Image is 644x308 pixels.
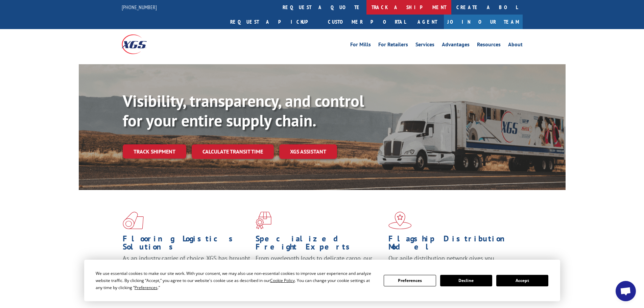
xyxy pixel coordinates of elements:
[442,42,470,49] a: Advantages
[444,15,523,29] a: Join Our Team
[388,235,516,254] h1: Flagship Distribution Model
[508,42,523,49] a: About
[123,254,250,278] span: As an industry carrier of choice, XGS has brought innovation and dedication to flooring logistics...
[123,212,144,229] img: xgs-icon-total-supply-chain-intelligence-red
[616,281,636,301] div: Open chat
[256,235,383,254] h1: Specialized Freight Experts
[225,15,323,29] a: Request a pickup
[96,270,376,291] div: We use essential cookies to make our site work. With your consent, we may also use non-essential ...
[415,42,434,49] a: Services
[122,4,157,10] a: [PHONE_NUMBER]
[256,212,271,229] img: xgs-icon-focused-on-flooring-red
[123,235,251,254] h1: Flooring Logistics Solutions
[270,278,295,283] span: Cookie Policy
[384,275,436,286] button: Preferences
[279,144,337,159] a: XGS ASSISTANT
[84,260,560,301] div: Cookie Consent Prompt
[135,285,158,290] span: Preferences
[123,144,186,159] a: Track shipment
[411,15,444,29] a: Agent
[388,212,412,229] img: xgs-icon-flagship-distribution-model-red
[323,15,411,29] a: Customer Portal
[388,254,513,270] span: Our agile distribution network gives you nationwide inventory management on demand.
[256,254,383,284] p: From overlength loads to delicate cargo, our experienced staff knows the best way to move your fr...
[477,42,501,49] a: Resources
[378,42,408,49] a: For Retailers
[440,275,492,286] button: Decline
[496,275,548,286] button: Accept
[123,90,364,131] b: Visibility, transparency, and control for your entire supply chain.
[350,42,371,49] a: For Mills
[192,144,274,159] a: Calculate transit time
